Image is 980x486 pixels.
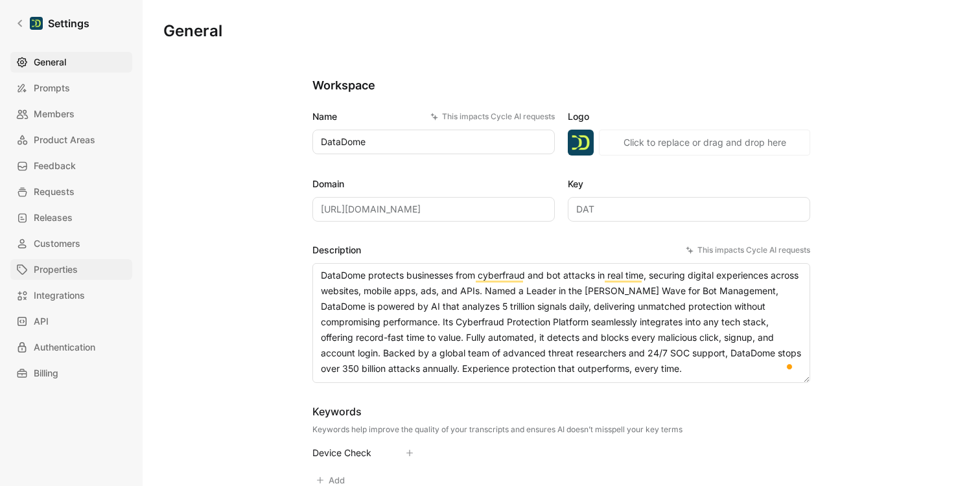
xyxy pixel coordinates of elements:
[10,285,132,306] a: Integrations
[10,311,132,332] a: API
[312,445,385,461] div: Device Check
[312,176,555,192] label: Domain
[568,109,810,124] label: Logo
[34,132,95,148] span: Product Areas
[34,184,75,200] span: Requests
[34,365,58,381] span: Billing
[430,110,555,123] div: This impacts Cycle AI requests
[34,314,49,329] span: API
[10,78,132,98] a: Prompts
[34,158,76,174] span: Feedback
[312,263,810,383] textarea: To enrich screen reader interactions, please activate Accessibility in Grammarly extension settings
[312,197,555,222] input: Some placeholder
[312,242,810,258] label: Description
[312,424,682,435] div: Keywords help improve the quality of your transcripts and ensures AI doesn’t misspell your key terms
[34,210,73,226] span: Releases
[312,109,555,124] label: Name
[686,244,810,257] div: This impacts Cycle AI requests
[34,340,95,355] span: Authentication
[10,156,132,176] a: Feedback
[10,130,132,150] a: Product Areas
[34,80,70,96] span: Prompts
[34,262,78,277] span: Properties
[312,78,810,93] h2: Workspace
[163,21,222,41] h1: General
[10,337,132,358] a: Authentication
[568,130,594,156] img: logo
[34,236,80,251] span: Customers
[34,106,75,122] span: Members
[599,130,810,156] button: Click to replace or drag and drop here
[10,104,132,124] a: Members
[48,16,89,31] h1: Settings
[10,181,132,202] a: Requests
[10,233,132,254] a: Customers
[10,52,132,73] a: General
[312,404,682,419] div: Keywords
[34,54,66,70] span: General
[10,363,132,384] a: Billing
[568,176,810,192] label: Key
[10,10,95,36] a: Settings
[10,207,132,228] a: Releases
[10,259,132,280] a: Properties
[34,288,85,303] span: Integrations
